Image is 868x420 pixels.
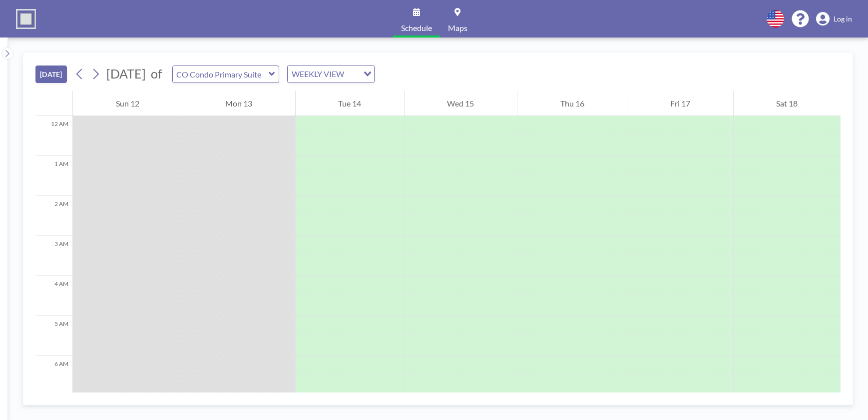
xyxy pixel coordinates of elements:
[182,91,295,116] div: Mon 13
[288,65,374,82] div: Search for option
[35,65,67,83] button: [DATE]
[35,276,72,316] div: 4 AM
[401,24,432,32] span: Schedule
[106,66,146,81] span: [DATE]
[35,316,72,356] div: 5 AM
[35,356,72,396] div: 6 AM
[73,91,182,116] div: Sun 12
[173,66,269,82] input: CO Condo Primary Suite
[35,236,72,276] div: 3 AM
[448,24,467,32] span: Maps
[35,196,72,236] div: 2 AM
[834,14,852,23] span: Log in
[627,91,733,116] div: Fri 17
[290,67,346,80] span: WEEKLY VIEW
[816,12,852,26] a: Log in
[405,91,517,116] div: Wed 15
[35,116,72,156] div: 12 AM
[35,156,72,196] div: 1 AM
[347,67,358,80] input: Search for option
[296,91,404,116] div: Tue 14
[151,66,162,81] span: of
[517,91,627,116] div: Thu 16
[734,91,841,116] div: Sat 18
[16,9,36,29] img: organization-logo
